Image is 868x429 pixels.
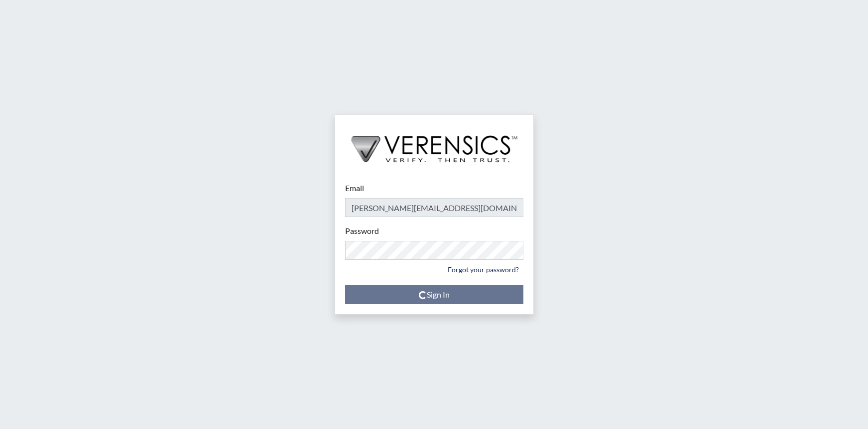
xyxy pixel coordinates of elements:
img: logo-wide-black.2aad4157.png [335,115,533,173]
a: Forgot your password? [443,262,523,277]
button: Sign In [345,285,523,304]
label: Password [345,225,379,237]
input: Email [345,198,523,217]
label: Email [345,182,364,194]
